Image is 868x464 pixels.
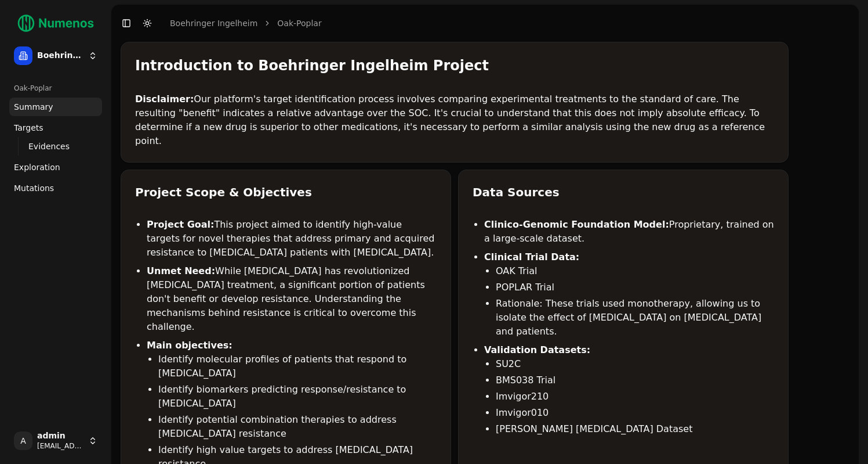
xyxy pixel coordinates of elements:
a: Boehringer Ingelheim [170,17,257,29]
strong: Validation Datasets: [484,344,590,355]
span: Summary [14,101,53,113]
span: Exploration [14,161,60,173]
a: Evidences [24,138,88,154]
strong: Unmet Need: [147,265,215,276]
li: While [MEDICAL_DATA] has revolutionized [MEDICAL_DATA] treatment, a significant portion of patien... [147,264,437,334]
button: Toggle Dark Mode [139,15,155,31]
span: Targets [14,122,43,134]
div: Oak-Poplar [9,79,102,98]
strong: Disclaimer: [135,93,194,105]
button: Toggle Sidebar [118,15,135,31]
span: Boehringer Ingelheim [37,51,83,61]
li: Identify molecular profiles of patients that respond to [MEDICAL_DATA] [158,353,437,380]
li: SU2C [496,357,774,371]
img: Numenos [9,9,102,37]
li: Rationale: These trials used monotherapy, allowing us to isolate the effect of [MEDICAL_DATA] on ... [496,297,774,339]
a: Summary [9,98,102,116]
strong: Main objectives: [147,340,233,351]
button: Boehringer Ingelheim [9,42,102,70]
li: Imvigor010 [496,406,774,420]
strong: Clinico-Genomic Foundation Model: [484,219,669,230]
p: Our platform's target identification process involves comparing experimental treatments to the st... [135,92,774,148]
span: admin [37,431,83,441]
span: Evidences [28,141,70,152]
li: BMS038 Trial [496,373,774,387]
li: Identify potential combination therapies to address [MEDICAL_DATA] resistance [158,413,437,441]
li: Identify biomarkers predicting response/resistance to [MEDICAL_DATA] [158,383,437,411]
a: Oak-Poplar [277,17,321,29]
strong: Clinical Trial Data: [484,251,579,262]
a: Mutations [9,179,102,197]
a: Exploration [9,158,102,177]
li: POPLAR Trial [496,280,774,294]
a: Targets [9,118,102,137]
button: Aadmin[EMAIL_ADDRESS] [9,427,102,455]
div: Introduction to Boehringer Ingelheim Project [135,56,774,75]
li: Proprietary, trained on a large-scale dataset. [484,218,774,246]
li: [PERSON_NAME] [MEDICAL_DATA] Dataset [496,422,774,436]
div: Data Sources [473,184,774,200]
span: [EMAIL_ADDRESS] [37,441,83,451]
li: Imvigor210 [496,390,774,404]
strong: Project Goal: [147,219,214,230]
div: Project Scope & Objectives [135,184,437,200]
nav: breadcrumb [170,17,322,29]
li: This project aimed to identify high-value targets for novel therapies that address primary and ac... [147,218,437,260]
span: Mutations [14,182,54,194]
li: OAK Trial [496,264,774,278]
span: A [14,431,32,450]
